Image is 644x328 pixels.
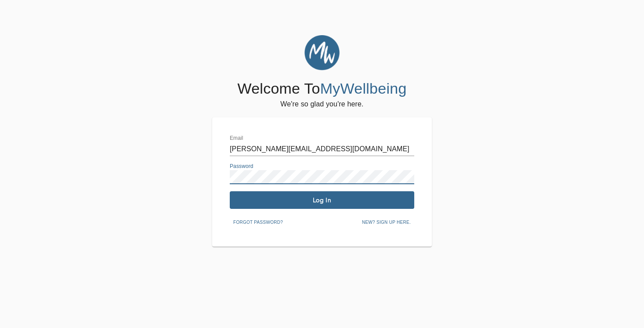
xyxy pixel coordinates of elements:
h6: We're so glad you're here. [280,98,363,110]
span: New? Sign up here. [362,219,411,226]
label: Password [230,164,253,169]
h4: Welcome To [237,80,406,98]
button: New? Sign up here. [358,216,414,229]
img: MyWellbeing [304,35,340,70]
a: Forgot password? [230,218,286,225]
span: Log In [233,196,411,204]
span: MyWellbeing [320,80,407,97]
button: Forgot password? [230,216,286,229]
button: Log In [230,191,414,209]
span: Forgot password? [233,219,283,226]
label: Email [230,136,243,141]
